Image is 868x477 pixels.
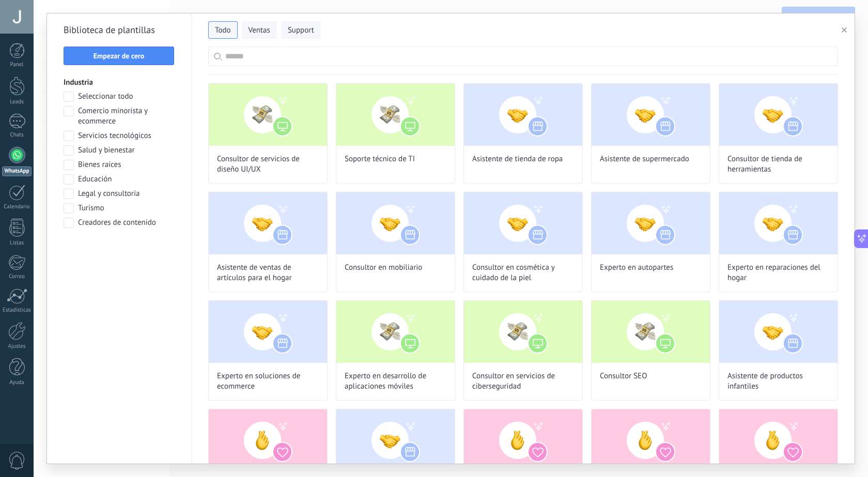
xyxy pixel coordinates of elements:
span: Consultor de tienda de herramientas [727,154,829,175]
img: Experto en productos ecológicos [336,409,455,471]
span: Empezar de cero [94,52,145,59]
img: Consultor de servicios de diseño UI/UX [209,84,327,146]
div: Leads [2,99,32,105]
img: Experto en soluciones de ecommerce [209,301,327,363]
span: Seleccionar todo [78,91,133,102]
span: Consultor en servicios de ciberseguridad [472,371,574,392]
h3: Industria [64,78,175,87]
span: Servicios tecnológicos [78,131,151,141]
span: Consultor SEO [600,371,647,381]
div: Ayuda [2,379,32,386]
span: Educación [78,174,112,184]
span: Experto en desarrollo de aplicaciones móviles [345,371,446,392]
span: Experto en reparaciones del hogar [727,263,829,283]
span: Asistente de ventas de artículos para el hogar [217,263,319,283]
img: Asistente de supermercado [592,84,710,146]
img: Consultor de tienda de herramientas [719,84,838,146]
div: Chats [2,132,32,139]
span: Comercio minorista y ecommerce [78,106,175,127]
img: Consultor en cosmética y cuidado de la piel [464,192,582,254]
button: Todo [208,21,238,39]
img: Experto en desarrollo de aplicaciones móviles [336,301,455,363]
img: Consultor SEO [592,301,710,363]
img: Asistente de fitness y entrenamiento personal [209,409,327,471]
img: Asistente de ventas de artículos para el hogar [209,192,327,254]
span: Soporte técnico de TI [345,154,415,164]
span: Salud y bienestar [78,145,135,156]
img: Experto en suplementos deportivos [592,409,710,471]
span: Experto en autopartes [600,263,673,273]
div: Correo [2,273,32,280]
span: Experto en soluciones de ecommerce [217,371,319,392]
img: Soporte técnico de TI [336,84,455,146]
h2: Biblioteca de plantillas [64,22,175,38]
img: Asistente de productos infantiles [719,301,838,363]
span: Asistente de productos infantiles [727,371,829,392]
img: Asistente de tienda de ropa [464,84,582,146]
span: Turismo [78,203,104,213]
span: Todo [215,25,231,36]
span: Support [288,25,314,36]
span: Ventas [249,25,270,36]
div: Ajustes [2,343,32,350]
img: Experto en reparaciones del hogar [719,192,838,254]
span: Legal y consultoría [78,189,139,199]
img: Consultor en servicios de ciberseguridad [464,301,582,363]
div: Listas [2,240,32,247]
div: Panel [2,61,32,68]
span: Consultor de servicios de diseño UI/UX [217,154,319,175]
div: Calendario [2,204,32,210]
button: Support [281,21,321,39]
button: Empezar de cero [64,47,174,65]
div: WhatsApp [2,166,32,176]
img: Asistente de clínica de pérdida de peso [719,409,838,471]
span: Asistente de supermercado [600,154,689,164]
img: Experto en suplementos [464,409,582,471]
span: Asistente de tienda de ropa [472,154,563,164]
div: Estadísticas [2,307,32,314]
span: Creadores de contenido [78,218,156,228]
button: Ventas [242,21,277,39]
span: Consultor en cosmética y cuidado de la piel [472,263,574,283]
span: Consultor en mobiliario [345,263,422,273]
img: Consultor en mobiliario [336,192,455,254]
img: Experto en autopartes [592,192,710,254]
span: Bienes raíces [78,160,121,170]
